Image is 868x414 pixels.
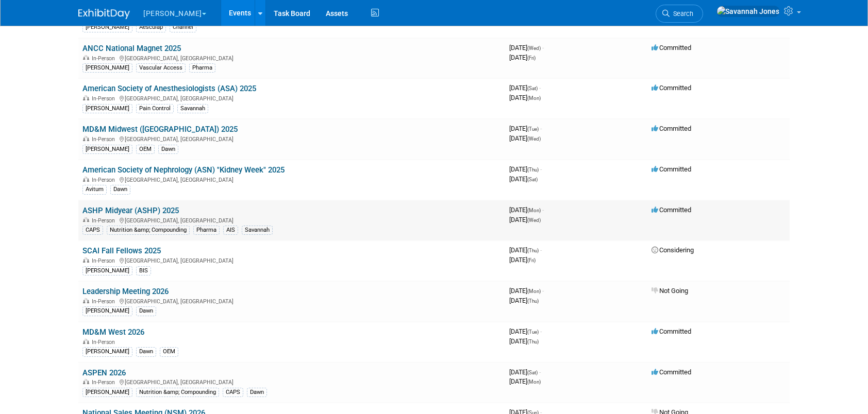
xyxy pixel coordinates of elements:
span: - [540,246,542,254]
span: Committed [652,368,691,376]
span: In-Person [92,136,118,143]
div: Dawn [136,347,156,356]
div: Dawn [110,185,130,194]
img: In-Person Event [83,257,89,263]
div: Dawn [158,145,178,154]
span: (Sat) [527,177,538,182]
span: (Wed) [527,45,541,51]
span: Committed [652,327,691,335]
div: [GEOGRAPHIC_DATA], [GEOGRAPHIC_DATA] [82,175,501,183]
span: [DATE] [509,175,538,183]
div: [GEOGRAPHIC_DATA], [GEOGRAPHIC_DATA] [82,54,501,62]
span: [DATE] [509,337,539,345]
div: [PERSON_NAME] [82,63,132,73]
span: In-Person [92,177,118,183]
img: Savannah Jones [716,6,780,17]
div: [PERSON_NAME] [82,104,132,113]
span: Not Going [652,287,688,295]
span: Search [670,10,693,18]
div: OEM [136,145,155,154]
div: [GEOGRAPHIC_DATA], [GEOGRAPHIC_DATA] [82,256,501,264]
a: American Society of Nephrology (ASN) "Kidney Week" 2025 [82,165,285,175]
span: (Thu) [527,248,539,253]
span: - [542,287,544,295]
span: [DATE] [509,125,542,132]
span: [DATE] [509,44,544,51]
span: Committed [652,165,691,173]
a: Search [656,5,703,23]
div: BIS [136,266,151,275]
div: Pharma [193,226,220,235]
div: [GEOGRAPHIC_DATA], [GEOGRAPHIC_DATA] [82,377,501,386]
img: In-Person Event [83,55,89,60]
span: (Mon) [527,208,541,213]
span: (Tue) [527,126,539,132]
span: In-Person [92,217,118,224]
div: Channel [170,23,196,32]
img: In-Person Event [83,339,89,344]
a: ASHP Midyear (ASHP) 2025 [82,206,179,215]
div: Aesculap [136,23,166,32]
span: (Fri) [527,55,536,61]
div: Pain Control [136,104,174,113]
div: CAPS [223,388,243,397]
div: [GEOGRAPHIC_DATA], [GEOGRAPHIC_DATA] [82,94,501,102]
span: - [540,125,542,132]
span: - [540,327,542,335]
span: [DATE] [509,368,541,376]
a: SCAI Fall Fellows 2025 [82,246,161,255]
div: [PERSON_NAME] [82,306,132,316]
span: In-Person [92,339,118,346]
div: [GEOGRAPHIC_DATA], [GEOGRAPHIC_DATA] [82,216,501,224]
span: In-Person [92,379,118,386]
a: American Society of Anesthesiologists (ASA) 2025 [82,84,256,93]
span: [DATE] [509,256,536,264]
span: [DATE] [509,246,542,254]
span: (Wed) [527,136,541,142]
a: MD&M Midwest ([GEOGRAPHIC_DATA]) 2025 [82,125,238,134]
a: ANCC National Magnet 2025 [82,44,181,53]
span: (Mon) [527,379,541,385]
div: Avitum [82,185,107,194]
div: Pharma [189,63,215,73]
img: In-Person Event [83,379,89,384]
div: [GEOGRAPHIC_DATA], [GEOGRAPHIC_DATA] [82,134,501,143]
div: [PERSON_NAME] [82,388,132,397]
span: [DATE] [509,84,541,92]
div: Vascular Access [136,63,186,73]
img: In-Person Event [83,95,89,100]
span: (Sat) [527,370,538,375]
span: - [542,206,544,214]
span: In-Person [92,298,118,305]
span: Committed [652,44,691,51]
img: In-Person Event [83,177,89,182]
img: In-Person Event [83,136,89,141]
span: [DATE] [509,377,541,385]
div: [GEOGRAPHIC_DATA], [GEOGRAPHIC_DATA] [82,297,501,305]
span: - [540,165,542,173]
div: Dawn [247,388,267,397]
div: Savannah [242,226,273,235]
span: (Thu) [527,167,539,173]
span: Committed [652,84,691,92]
img: In-Person Event [83,298,89,303]
span: In-Person [92,257,118,264]
span: [DATE] [509,94,541,101]
span: (Tue) [527,329,539,335]
span: (Sat) [527,85,538,91]
div: Nutrition &amp; Compounding [107,226,190,235]
span: [DATE] [509,287,544,295]
a: ASPEN 2026 [82,368,126,377]
div: Savannah [177,104,208,113]
span: (Fri) [527,257,536,263]
div: OEM [160,347,178,356]
div: Dawn [136,306,156,316]
div: [PERSON_NAME] [82,23,132,32]
span: In-Person [92,55,118,62]
span: Committed [652,206,691,214]
span: [DATE] [509,297,539,304]
div: [PERSON_NAME] [82,145,132,154]
div: [PERSON_NAME] [82,266,132,275]
span: - [539,84,541,92]
div: CAPS [82,226,103,235]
